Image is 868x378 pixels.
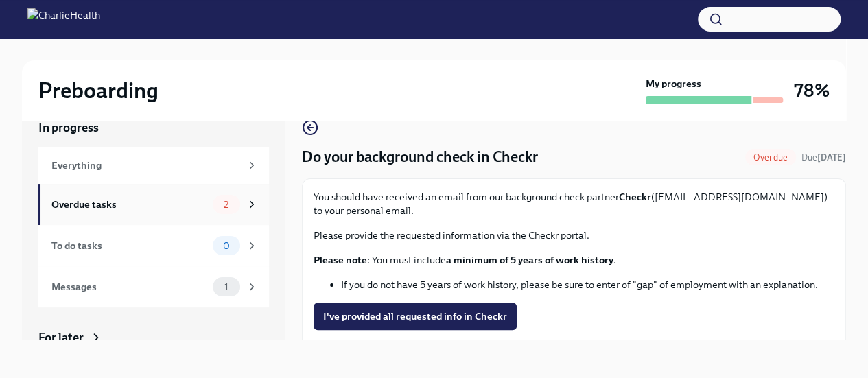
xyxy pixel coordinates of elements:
span: Due [801,152,846,163]
div: To do tasks [51,238,207,253]
div: For later [38,329,84,346]
a: Messages1 [38,266,269,307]
button: I've provided all requested info in Checkr [314,303,517,330]
strong: a minimum of 5 years of work history [446,254,613,266]
span: 2 [215,200,237,210]
a: Overdue tasks2 [38,184,269,225]
p: You should have received an email from our background check partner ([EMAIL_ADDRESS][DOMAIN_NAME]... [314,190,834,217]
h4: Do your background check in Checkr [302,147,538,167]
a: To do tasks0 [38,225,269,266]
h2: Preboarding [38,77,159,104]
div: Messages [51,279,207,294]
a: Everything [38,147,269,184]
p: Please provide the requested information via the Checkr portal. [314,228,834,242]
li: If you do not have 5 years of work history, please be sure to enter of "gap" of employment with a... [341,278,834,292]
p: : You must include . [314,253,834,267]
a: For later [38,329,269,346]
span: October 4th, 2025 08:00 [801,151,846,164]
div: Everything [51,158,240,173]
div: Overdue tasks [51,197,207,212]
span: Overdue [745,152,796,163]
strong: [DATE] [817,152,846,163]
strong: Please note [314,254,367,266]
strong: Checkr [619,191,651,203]
h3: 78% [794,78,830,103]
a: In progress [38,119,269,136]
strong: My progress [646,77,701,91]
span: 0 [215,241,238,251]
span: 1 [216,282,237,292]
span: I've provided all requested info in Checkr [323,309,507,323]
img: CharlieHealth [27,8,100,30]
